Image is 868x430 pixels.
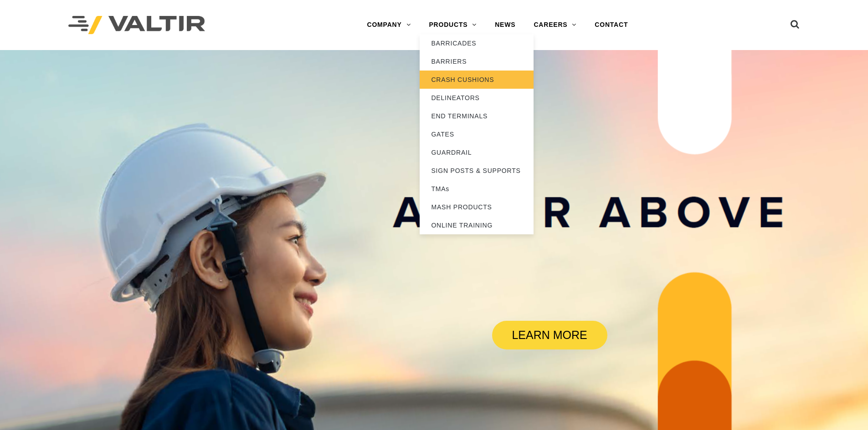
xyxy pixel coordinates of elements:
[420,143,534,162] a: GUARDRAIL
[420,107,534,125] a: END TERMINALS
[420,162,534,180] a: SIGN POSTS & SUPPORTS
[486,16,524,34] a: NEWS
[524,16,586,34] a: CAREERS
[420,52,534,71] a: BARRIERS
[420,71,534,89] a: CRASH CUSHIONS
[492,321,607,349] a: LEARN MORE
[420,216,534,234] a: ONLINE TRAINING
[358,16,420,34] a: COMPANY
[68,16,205,35] img: Valtir
[420,180,534,198] a: TMAs
[420,198,534,216] a: MASH PRODUCTS
[420,89,534,107] a: DELINEATORS
[420,34,534,52] a: BARRICADES
[420,125,534,143] a: GATES
[420,16,486,34] a: PRODUCTS
[586,16,637,34] a: CONTACT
